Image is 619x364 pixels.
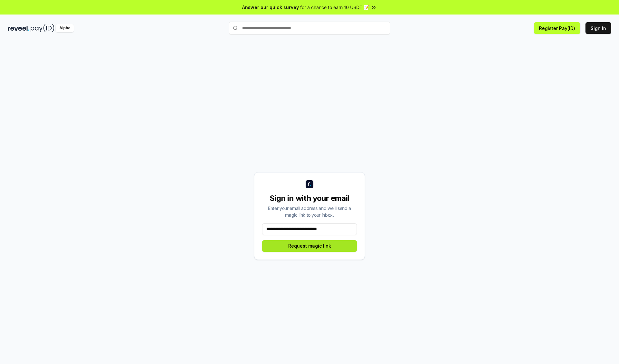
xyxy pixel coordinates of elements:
img: reveel_dark [8,24,29,32]
button: Request magic link [262,240,357,252]
img: logo_small [306,180,313,188]
div: Enter your email address and we’ll send a magic link to your inbox. [262,205,357,218]
img: pay_id [31,24,54,32]
div: Alpha [56,24,74,32]
span: for a chance to earn 10 USDT 📝 [300,4,369,11]
div: Sign in with your email [262,193,357,203]
button: Register Pay(ID) [534,22,580,34]
span: Answer our quick survey [242,4,299,11]
button: Sign In [585,22,611,34]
